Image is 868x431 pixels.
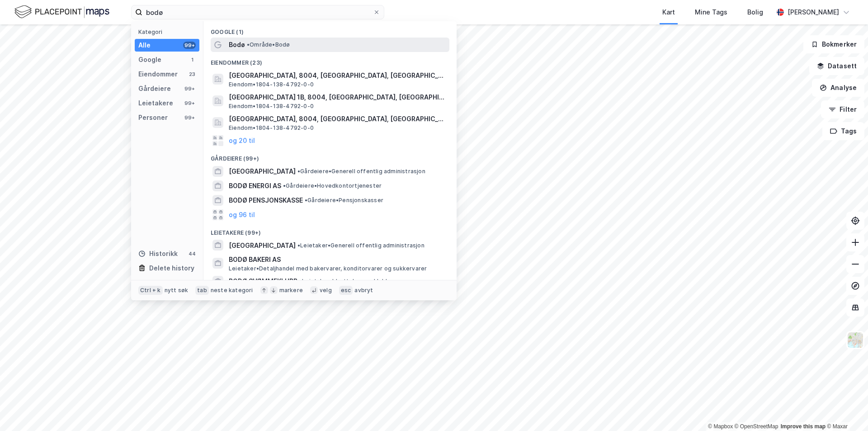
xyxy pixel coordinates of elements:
button: og 96 til [229,209,255,220]
div: 23 [189,71,196,78]
span: Leietaker • Generell offentlig administrasjon [297,242,425,249]
span: [GEOGRAPHIC_DATA] [229,240,296,251]
button: Tags [822,122,864,140]
span: • [283,182,286,189]
div: Kontrollprogram for chat [823,388,868,431]
span: [GEOGRAPHIC_DATA] 1B, 8004, [GEOGRAPHIC_DATA], [GEOGRAPHIC_DATA] [229,92,446,103]
img: Z [847,332,864,349]
span: Område • Bodø [247,41,290,48]
button: Bokmerker [803,35,864,53]
div: 99+ [183,85,196,92]
button: Filter [821,100,864,118]
div: esc [339,286,353,295]
button: Analyse [812,79,864,97]
button: og 20 til [229,135,255,146]
span: Gårdeiere • Hovedkontortjenester [283,182,382,189]
span: Gårdeiere • Pensjonskasser [305,197,383,204]
div: velg [320,287,332,294]
a: OpenStreetMap [735,423,778,430]
span: Leietaker • Detaljhandel med bakervarer, konditorvarer og sukkervarer [229,265,427,272]
span: Eiendom • 1804-138-4792-0-0 [229,103,314,110]
div: 99+ [183,99,196,107]
a: Mapbox [708,423,733,430]
div: nytt søk [165,287,189,294]
div: tab [195,286,209,295]
div: Historikk [138,248,178,259]
span: • [299,278,302,284]
span: [GEOGRAPHIC_DATA] [229,166,296,177]
span: • [305,197,307,204]
div: 99+ [183,42,196,49]
div: 1 [189,56,196,63]
div: markere [279,287,303,294]
div: Mine Tags [695,7,727,18]
span: BODØ BAKERI AS [229,254,446,265]
div: Alle [138,40,151,51]
div: neste kategori [211,287,253,294]
div: Eiendommer [138,69,178,80]
div: avbryt [354,287,373,294]
span: • [247,41,250,48]
div: Leietakere (99+) [203,222,457,238]
div: Leietakere [138,98,173,109]
span: [GEOGRAPHIC_DATA], 8004, [GEOGRAPHIC_DATA], [GEOGRAPHIC_DATA] [229,114,446,124]
iframe: Chat Widget [823,388,868,431]
span: Leietaker • Idrettslag og -klubber [299,278,396,285]
div: Gårdeiere (99+) [203,148,457,164]
div: 44 [189,250,196,257]
div: Kart [662,7,675,18]
div: Kategori [138,28,199,35]
span: Eiendom • 1804-138-4792-0-0 [229,124,314,132]
div: [PERSON_NAME] [788,7,839,18]
a: Improve this map [781,423,826,430]
span: [GEOGRAPHIC_DATA], 8004, [GEOGRAPHIC_DATA], [GEOGRAPHIC_DATA] [229,70,446,81]
div: Eiendommer (23) [203,52,457,68]
span: Bodø [229,39,245,50]
span: BODØ SVØMMEKLUBB [229,276,297,287]
span: Eiendom • 1804-138-4792-0-0 [229,81,314,88]
div: Google (1) [203,21,457,38]
span: BODØ PENSJONSKASSE [229,195,303,206]
img: logo.f888ab2527a4732fd821a326f86c7f29.svg [14,4,109,20]
div: Bolig [747,7,763,18]
button: Datasett [809,57,864,75]
div: Gårdeiere [138,83,171,94]
div: Google [138,54,161,65]
div: 99+ [183,114,196,121]
span: • [297,242,300,249]
span: Gårdeiere • Generell offentlig administrasjon [297,168,425,175]
input: Søk på adresse, matrikkel, gårdeiere, leietakere eller personer [142,5,373,19]
div: Delete history [149,263,194,274]
div: Personer [138,112,168,123]
span: BODØ ENERGI AS [229,180,281,191]
span: • [297,168,300,175]
div: Ctrl + k [138,286,163,295]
